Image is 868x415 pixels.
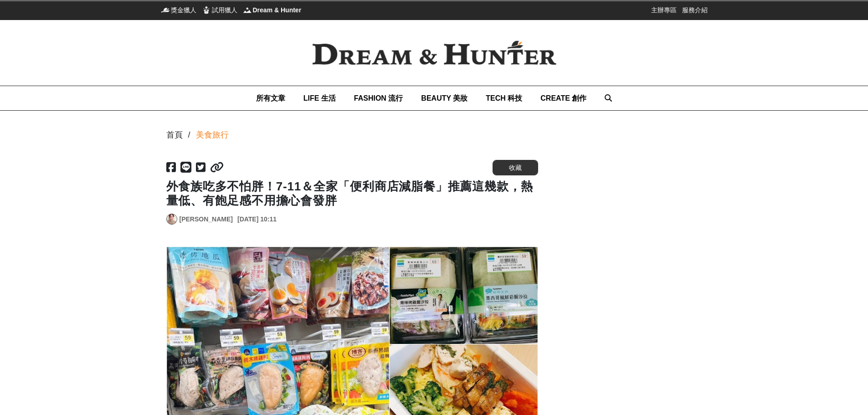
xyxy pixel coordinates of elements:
[253,5,302,15] span: Dream & Hunter
[486,94,522,102] span: TECH 科技
[354,94,403,102] span: FASHION 流行
[202,5,211,15] img: 試用獵人
[493,160,538,175] button: 收藏
[202,5,237,15] a: 試用獵人試用獵人
[421,86,467,110] a: BEAUTY 美妝
[486,86,522,110] a: TECH 科技
[171,5,196,15] span: 獎金獵人
[298,26,571,80] img: Dream & Hunter
[243,5,302,15] a: Dream & HunterDream & Hunter
[354,86,403,110] a: FASHION 流行
[243,5,252,15] img: Dream & Hunter
[161,5,170,15] img: 獎金獵人
[303,94,336,102] span: LIFE 生活
[212,5,237,15] span: 試用獵人
[166,129,183,141] div: 首頁
[180,215,233,224] a: [PERSON_NAME]
[651,5,677,15] a: 主辦專區
[540,86,586,110] a: CREATE 創作
[161,5,196,15] a: 獎金獵人獎金獵人
[188,129,190,141] div: /
[303,86,336,110] a: LIFE 生活
[682,5,708,15] a: 服務介紹
[196,129,229,141] a: 美食旅行
[540,94,586,102] span: CREATE 創作
[237,215,277,224] div: [DATE] 10:11
[421,94,467,102] span: BEAUTY 美妝
[166,214,177,225] a: Avatar
[166,179,538,208] h1: 外食族吃多不怕胖！7-11＆全家「便利商店減脂餐」推薦這幾款，熱量低、有飽足感不用擔心會發胖
[256,94,285,102] span: 所有文章
[167,214,177,224] img: Avatar
[256,86,285,110] a: 所有文章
